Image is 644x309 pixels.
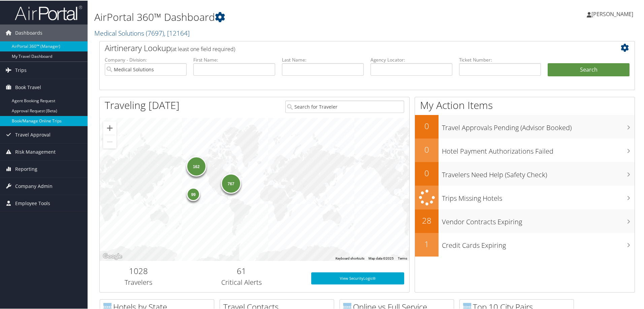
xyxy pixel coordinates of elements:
[415,143,439,155] h2: 0
[415,114,635,138] a: 0Travel Approvals Pending (Advisor Booked)
[15,24,42,41] span: Dashboards
[415,209,635,232] a: 28Vendor Contracts Expiring
[15,194,50,211] span: Employee Tools
[187,187,200,200] div: 99
[442,213,635,226] h3: Vendor Contracts Expiring
[15,4,82,20] img: airportal-logo.png
[415,185,635,209] a: Trips Missing Hotels
[442,237,635,249] h3: Credit Cards Expiring
[15,160,37,177] span: Reporting
[591,10,633,17] span: [PERSON_NAME]
[105,42,585,53] h2: Airtinerary Lookup
[415,232,635,256] a: 1Credit Cards Expiring
[105,277,172,286] h3: Travelers
[442,143,635,155] h3: Hotel Payment Authorizations Failed
[415,120,439,131] h2: 0
[415,98,635,112] h1: My Action Items
[221,173,241,193] div: 767
[15,126,51,143] span: Travel Approval
[171,45,235,52] span: (at least one field required)
[105,56,187,63] label: Company - Division:
[182,277,301,286] h3: Critical Alerts
[311,272,404,284] a: View SecurityLogic®
[186,156,206,176] div: 162
[587,3,640,24] a: [PERSON_NAME]
[101,252,124,260] img: Google
[182,265,301,276] h2: 61
[103,121,117,134] button: Zoom in
[285,100,404,112] input: Search for Traveler
[415,167,439,178] h2: 0
[94,28,190,37] a: Medical Solutions
[415,238,439,249] h2: 1
[193,56,275,63] label: First Name:
[164,28,190,37] span: , [ 12164 ]
[371,56,452,63] label: Agency Locator:
[105,265,172,276] h2: 1028
[459,56,541,63] label: Ticket Number:
[442,166,635,179] h3: Travelers Need Help (Safety Check)
[15,143,56,160] span: Risk Management
[15,61,27,78] span: Trips
[415,214,439,226] h2: 28
[368,256,394,260] span: Map data ©2025
[548,63,630,76] button: Search
[282,56,364,63] label: Last Name:
[442,190,635,202] h3: Trips Missing Hotels
[415,161,635,185] a: 0Travelers Need Help (Safety Check)
[415,138,635,161] a: 0Hotel Payment Authorizations Failed
[15,177,53,194] span: Company Admin
[103,134,117,148] button: Zoom out
[105,98,180,112] h1: Traveling [DATE]
[335,256,364,260] button: Keyboard shortcuts
[94,9,458,24] h1: AirPortal 360™ Dashboard
[101,252,124,260] a: Open this area in Google Maps (opens a new window)
[442,119,635,132] h3: Travel Approvals Pending (Advisor Booked)
[146,28,164,37] span: ( 7697 )
[15,78,41,95] span: Book Travel
[398,256,407,260] a: Terms (opens in new tab)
